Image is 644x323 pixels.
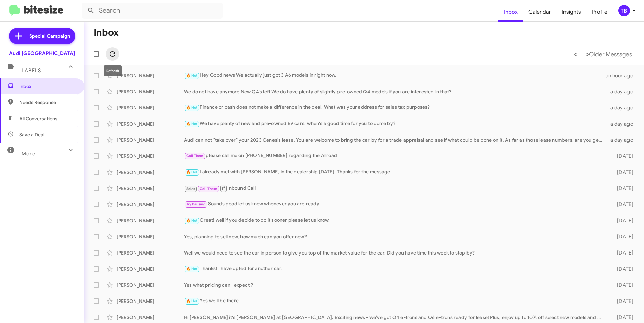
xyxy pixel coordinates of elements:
[606,201,639,208] div: [DATE]
[186,202,206,206] span: Try Pausing
[184,265,606,273] div: Thanks! I have opted for another car.
[117,249,184,256] div: [PERSON_NAME]
[606,249,639,256] div: [DATE]
[589,51,632,58] span: Older Messages
[94,27,119,38] h1: Inbox
[498,2,523,22] a: Inbox
[184,88,606,95] div: We do not have anymore New Q4's left We do have plenty of slightly pre-owned Q4 models if you are...
[117,72,184,79] div: [PERSON_NAME]
[186,73,198,78] span: 🔥 Hot
[184,104,606,111] div: Finance or cash does not make a difference in the deal. What was your address for sales tax purpo...
[117,201,184,208] div: [PERSON_NAME]
[186,267,198,271] span: 🔥 Hot
[19,115,57,122] span: All Conversations
[585,50,589,58] span: »
[186,105,198,110] span: 🔥 Hot
[570,47,582,61] button: Previous
[613,5,637,16] button: TB
[184,168,606,176] div: I already met with [PERSON_NAME] in the dealership [DATE]. Thanks for the message!
[606,298,639,305] div: [DATE]
[184,72,606,79] div: Hey Good news We actually just got 3 A6 models in right now.
[117,137,184,143] div: [PERSON_NAME]
[606,314,639,321] div: [DATE]
[186,122,198,126] span: 🔥 Hot
[200,187,217,191] span: Call Them
[117,233,184,240] div: [PERSON_NAME]
[184,137,606,143] div: Audi can not "take over" your 2023 Genesis lease, You are welcome to bring the car by for a trade...
[574,50,578,58] span: «
[117,104,184,111] div: [PERSON_NAME]
[618,5,630,16] div: TB
[606,233,639,240] div: [DATE]
[117,121,184,127] div: [PERSON_NAME]
[184,233,606,240] div: Yes, planning to sell now, how much can you offer now?
[184,314,606,321] div: Hi [PERSON_NAME] it's [PERSON_NAME] at [GEOGRAPHIC_DATA]. Exciting news - we’ve got Q4 e-trons an...
[117,217,184,224] div: [PERSON_NAME]
[186,187,195,191] span: Sales
[186,299,198,303] span: 🔥 Hot
[184,152,606,160] div: please call me on [PHONE_NUMBER] regarding the Allroad
[29,33,70,39] span: Special Campaign
[104,65,122,76] div: Refresh
[9,50,75,57] div: Audi [GEOGRAPHIC_DATA]
[19,83,76,90] span: Inbox
[184,249,606,256] div: Well we would need to see the car in person to give you top of the market value for the car. Did ...
[606,185,639,192] div: [DATE]
[184,120,606,128] div: We have plenty of new and pre-owned EV cars. when's a good time for you to come by?
[22,151,35,157] span: More
[186,154,204,158] span: Call Them
[606,104,639,111] div: a day ago
[184,282,606,288] div: Yes what pricing can I expect ?
[184,297,606,305] div: Yes we ll be there
[184,217,606,224] div: Great! well if you decide to do it sooner please let us know.
[186,218,198,223] span: 🔥 Hot
[117,185,184,192] div: [PERSON_NAME]
[606,137,639,143] div: a day ago
[184,200,606,208] div: Sounds good let us know whenever you are ready.
[556,2,586,22] a: Insights
[581,47,636,61] button: Next
[523,2,556,22] a: Calendar
[606,121,639,127] div: a day ago
[186,170,198,174] span: 🔥 Hot
[606,153,639,159] div: [DATE]
[117,88,184,95] div: [PERSON_NAME]
[19,99,76,106] span: Needs Response
[117,282,184,288] div: [PERSON_NAME]
[117,169,184,176] div: [PERSON_NAME]
[570,47,636,61] nav: Page navigation example
[19,131,44,138] span: Save a Deal
[606,169,639,176] div: [DATE]
[9,28,75,44] a: Special Campaign
[606,217,639,224] div: [DATE]
[117,153,184,159] div: [PERSON_NAME]
[606,266,639,272] div: [DATE]
[606,72,639,79] div: an hour ago
[586,2,613,22] a: Profile
[117,298,184,305] div: [PERSON_NAME]
[184,184,606,192] div: Inbound Call
[82,3,223,19] input: Search
[606,88,639,95] div: a day ago
[22,67,41,74] span: Labels
[606,282,639,288] div: [DATE]
[117,314,184,321] div: [PERSON_NAME]
[117,266,184,272] div: [PERSON_NAME]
